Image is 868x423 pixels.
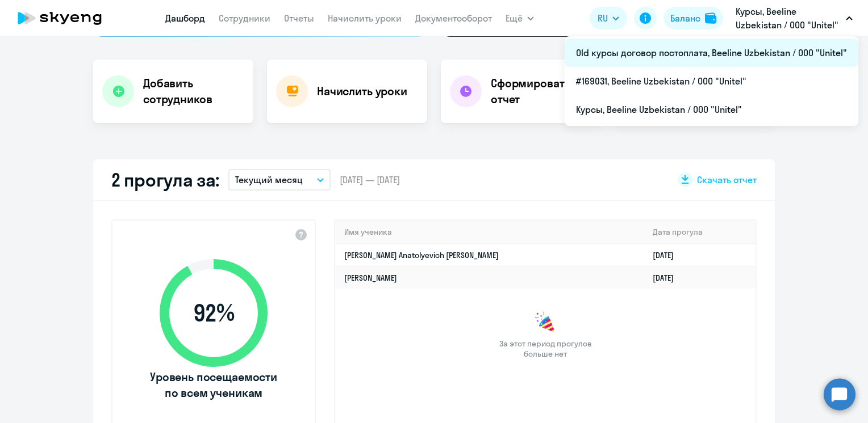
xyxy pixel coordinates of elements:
button: Курсы, Beeline Uzbekistan / ООО "Unitel" [730,5,858,32]
h4: Добавить сотрудников [143,75,244,107]
span: За этот период прогулов больше нет [498,339,593,359]
h2: 2 прогула за: [111,168,219,191]
a: Дашборд [165,12,205,24]
p: Курсы, Beeline Uzbekistan / ООО "Unitel" [736,5,841,32]
a: Сотрудники [219,12,270,24]
button: RU [590,7,627,29]
a: Начислить уроки [328,12,402,24]
th: Имя ученика [335,221,644,244]
img: congrats [534,311,557,334]
button: Ещё [506,7,534,29]
button: Текущий месяц [228,169,331,191]
a: [DATE] [653,250,683,260]
img: balance [705,12,716,24]
span: Скачать отчет [697,174,757,186]
span: 92 % [148,299,279,327]
p: Текущий месяц [235,173,303,187]
h4: Начислить уроки [317,83,407,99]
a: Отчеты [284,12,314,24]
button: Балансbalance [663,7,723,29]
span: Уровень посещаемости по всем ученикам [148,369,279,401]
div: Баланс [670,11,700,25]
a: [DATE] [653,273,683,283]
span: RU [598,11,608,25]
th: Дата прогула [644,221,756,244]
span: [DATE] — [DATE] [340,174,400,186]
ul: Ещё [565,36,858,126]
a: [PERSON_NAME] [344,273,397,283]
h4: Сформировать отчет [491,75,592,107]
span: Ещё [506,11,523,25]
a: [PERSON_NAME] Anatolyevich [PERSON_NAME] [344,250,499,260]
a: Документооборот [415,12,492,24]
